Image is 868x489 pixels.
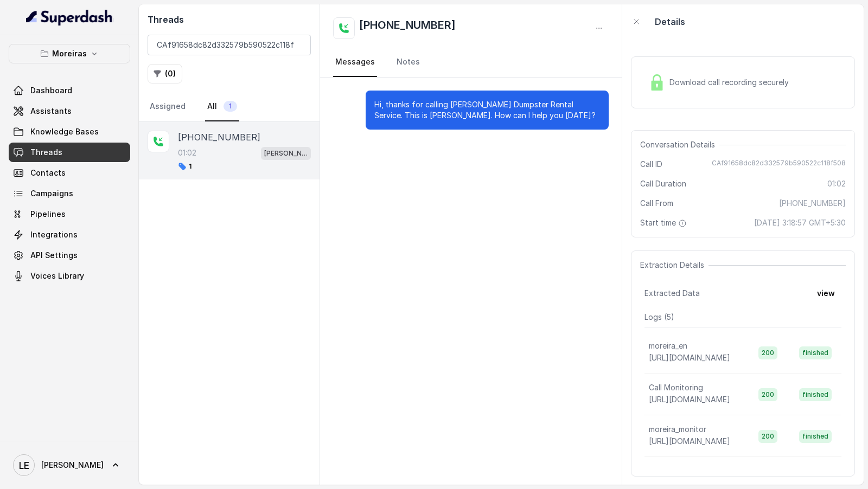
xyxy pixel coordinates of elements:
[758,388,777,401] span: 200
[649,74,665,91] img: Lock Icon
[374,99,600,121] p: Hi, thanks for calling [PERSON_NAME] Dumpster Rental Service. This is [PERSON_NAME]. How can I he...
[30,85,72,96] span: Dashboard
[205,92,239,121] a: All1
[26,9,113,26] img: light.svg
[264,148,308,159] p: [PERSON_NAME] (Dumpsters) / EN
[148,64,182,83] button: (0)
[799,430,832,443] span: finished
[41,460,104,471] span: [PERSON_NAME]
[758,346,777,359] span: 200
[799,346,832,359] span: finished
[9,184,130,203] a: Campaigns
[640,139,719,150] span: Conversation Details
[655,15,685,28] p: Details
[9,450,130,480] a: [PERSON_NAME]
[649,382,703,393] p: Call Monitoring
[640,217,689,228] span: Start time
[148,92,311,121] nav: Tabs
[754,217,846,228] span: [DATE] 3:18:57 GMT+5:30
[9,143,130,162] a: Threads
[178,147,196,158] p: 01:02
[333,48,377,77] a: Messages
[178,162,192,171] span: 1
[649,436,730,446] span: [URL][DOMAIN_NAME]
[333,48,609,77] nav: Tabs
[712,159,846,170] span: CAf91658dc82d332579b590522c118f508
[19,460,29,471] text: LE
[640,198,673,209] span: Call From
[810,284,841,303] button: view
[9,204,130,224] a: Pipelines
[669,77,793,88] span: Download call recording securely
[52,47,87,60] p: Moreiras
[9,81,130,100] a: Dashboard
[649,466,705,477] p: Manager calling
[9,246,130,265] a: API Settings
[758,430,777,443] span: 200
[9,266,130,286] a: Voices Library
[30,250,78,261] span: API Settings
[178,131,260,144] p: [PHONE_NUMBER]
[30,271,84,281] span: Voices Library
[649,395,730,404] span: [URL][DOMAIN_NAME]
[9,44,130,63] button: Moreiras
[394,48,422,77] a: Notes
[649,424,706,435] p: moreira_monitor
[827,178,846,189] span: 01:02
[30,147,62,158] span: Threads
[644,288,700,299] span: Extracted Data
[9,101,130,121] a: Assistants
[9,225,130,244] a: Integrations
[644,312,841,323] p: Logs ( 5 )
[9,122,130,141] a: Knowledge Bases
[148,35,311,55] input: Search by Call ID or Phone Number
[30,126,99,137] span: Knowledge Bases
[30,209,66,220] span: Pipelines
[640,178,686,189] span: Call Duration
[148,13,311,26] h2: Threads
[649,353,730,362] span: [URL][DOMAIN_NAME]
[640,260,709,271] span: Extraction Details
[649,340,687,351] p: moreira_en
[9,163,130,183] a: Contacts
[799,388,832,401] span: finished
[359,17,456,39] h2: [PHONE_NUMBER]
[30,106,72,117] span: Assistants
[640,159,662,170] span: Call ID
[224,101,237,112] span: 1
[30,188,73,199] span: Campaigns
[30,229,78,240] span: Integrations
[779,198,846,209] span: [PHONE_NUMBER]
[30,168,66,178] span: Contacts
[148,92,188,121] a: Assigned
